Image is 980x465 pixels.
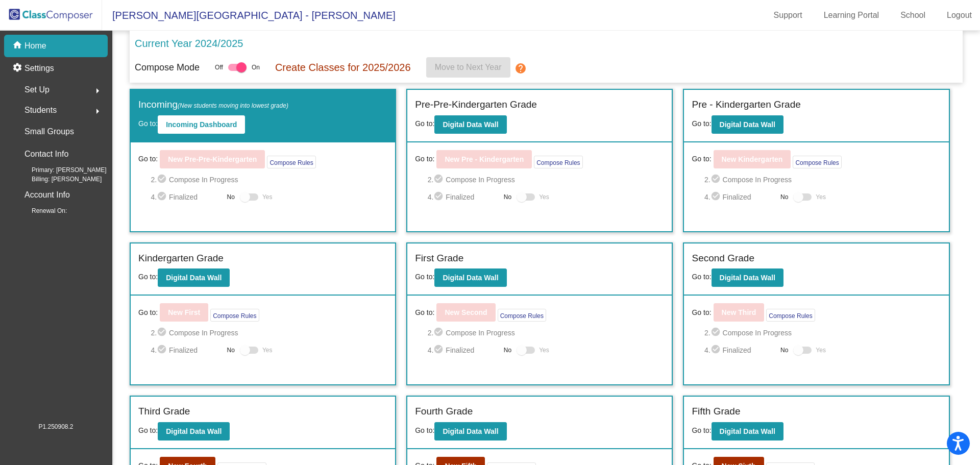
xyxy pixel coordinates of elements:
[166,120,237,129] b: Incoming Dashboard
[178,102,288,109] span: (New students moving into lowest grade)
[714,150,791,168] button: New Kindergarten
[766,7,811,23] a: Support
[267,156,315,168] button: Compose Rules
[158,268,230,287] button: Digital Data Wall
[433,327,446,339] mat-icon: check_circle
[166,427,222,435] b: Digital Data Wall
[712,422,783,440] button: Digital Data Wall
[939,7,980,23] a: Logout
[415,426,434,434] span: Go to:
[157,174,169,186] mat-icon: check_circle
[443,427,498,435] b: Digital Data Wall
[720,274,775,282] b: Digital Data Wall
[704,191,775,203] span: 4. Finalized
[252,63,260,72] span: On
[704,327,941,339] span: 2. Compose In Progress
[445,308,487,316] b: New Second
[816,344,826,356] span: Yes
[435,63,502,71] span: Move to Next Year
[692,404,740,419] label: Fifth Grade
[816,191,826,203] span: Yes
[262,191,273,203] span: Yes
[415,154,434,164] span: Go to:
[91,105,104,117] mat-icon: arrow_right
[24,125,74,139] p: Small Groups
[227,192,235,202] span: No
[15,206,67,215] span: Renewal On:
[793,156,841,168] button: Compose Rules
[135,61,200,75] p: Compose Mode
[160,150,265,168] button: New Pre-Pre-Kindergarten
[158,422,230,440] button: Digital Data Wall
[157,344,169,356] mat-icon: check_circle
[504,346,511,355] span: No
[816,7,888,23] a: Learning Portal
[539,191,549,203] span: Yes
[138,404,190,419] label: Third Grade
[433,344,446,356] mat-icon: check_circle
[780,192,788,202] span: No
[24,188,70,202] p: Account Info
[720,427,775,435] b: Digital Data Wall
[710,191,723,203] mat-icon: check_circle
[433,174,446,186] mat-icon: check_circle
[504,192,511,202] span: No
[710,174,723,186] mat-icon: check_circle
[151,191,222,203] span: 4. Finalized
[428,327,665,339] span: 2. Compose In Progress
[434,115,506,134] button: Digital Data Wall
[445,155,524,163] b: New Pre - Kindergarten
[498,309,546,322] button: Compose Rules
[138,273,158,281] span: Go to:
[443,120,498,129] b: Digital Data Wall
[15,175,102,184] span: Billing: [PERSON_NAME]
[138,154,158,164] span: Go to:
[766,309,815,322] button: Compose Rules
[138,426,158,434] span: Go to:
[135,36,243,51] p: Current Year 2024/2025
[704,344,775,356] span: 4. Finalized
[714,303,765,322] button: New Third
[160,303,208,322] button: New First
[12,40,24,52] mat-icon: home
[428,191,499,203] span: 4. Finalized
[514,62,527,75] mat-icon: help
[426,57,510,78] button: Move to Next Year
[692,154,711,164] span: Go to:
[722,155,783,163] b: New Kindergarten
[534,156,582,168] button: Compose Rules
[138,119,158,128] span: Go to:
[157,327,169,339] mat-icon: check_circle
[539,344,549,356] span: Yes
[166,274,222,282] b: Digital Data Wall
[415,307,434,318] span: Go to:
[15,165,107,175] span: Primary: [PERSON_NAME]
[215,63,223,72] span: Off
[138,307,158,318] span: Go to:
[275,60,411,75] p: Create Classes for 2025/2026
[102,7,396,23] span: [PERSON_NAME][GEOGRAPHIC_DATA] - [PERSON_NAME]
[415,273,434,281] span: Go to:
[722,308,756,316] b: New Third
[712,268,783,287] button: Digital Data Wall
[151,174,387,186] span: 2. Compose In Progress
[415,119,434,128] span: Go to:
[415,251,463,266] label: First Grade
[692,251,754,266] label: Second Grade
[262,344,273,356] span: Yes
[91,85,104,97] mat-icon: arrow_right
[151,344,222,356] span: 4. Finalized
[704,174,941,186] span: 2. Compose In Progress
[428,174,665,186] span: 2. Compose In Progress
[433,191,446,203] mat-icon: check_circle
[434,268,506,287] button: Digital Data Wall
[692,307,711,318] span: Go to:
[168,308,200,316] b: New First
[434,422,506,440] button: Digital Data Wall
[720,120,775,129] b: Digital Data Wall
[227,346,235,355] span: No
[12,62,24,75] mat-icon: settings
[692,119,711,128] span: Go to:
[415,97,537,112] label: Pre-Pre-Kindergarten Grade
[710,327,723,339] mat-icon: check_circle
